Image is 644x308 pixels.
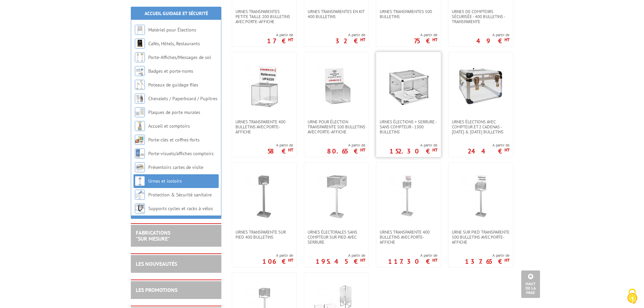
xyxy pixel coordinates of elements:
[136,229,170,242] a: FABRICATIONS"Sur Mesure"
[288,37,293,43] sup: HT
[388,259,437,263] p: 117.30 €
[135,39,145,49] img: Cafés, Hôtels, Restaurants
[504,37,509,43] sup: HT
[448,230,513,245] a: Urne sur pied transparente 500 bulletins avec porte-affiche
[457,62,504,109] img: Urnes élections avec compteur et 2 cadenas - 1000 & 1300 bulletins
[135,148,145,159] img: Porte-visuels/affiches comptoirs
[262,259,293,263] p: 106 €
[304,230,369,245] a: Urnes électorales sans compteur sur pied avec serrure
[521,270,540,298] a: Haut de la page
[148,27,196,33] a: Matériel pour Élections
[148,96,217,102] a: Chevalets / Paperboard / Pupitres
[241,173,288,220] img: Urnes transparente sur pied 400 bulletins
[304,119,369,134] a: Urne pour élection transparente 500 bulletins avec porte-affiche
[148,82,198,88] a: Poteaux de guidage files
[135,80,145,90] img: Poteaux de guidage files
[465,259,509,263] p: 137.65 €
[432,257,437,263] sup: HT
[389,149,437,153] p: 152.30 €
[432,147,437,153] sup: HT
[414,39,437,43] p: 75 €
[360,147,365,153] sup: HT
[135,25,145,35] img: Matériel pour Élections
[136,287,177,293] a: LES PROMOTIONS
[145,10,208,16] a: Accueil Guidage et Sécurité
[308,119,365,134] span: Urne pour élection transparente 500 bulletins avec porte-affiche
[476,39,509,43] p: 49 €
[313,62,360,109] img: Urne pour élection transparente 500 bulletins avec porte-affiche
[457,173,504,220] img: Urne sur pied transparente 500 bulletins avec porte-affiche
[235,119,293,134] span: Urnes transparente 400 bulletins avec porte-affiche
[360,257,365,263] sup: HT
[468,142,509,148] span: A partir de
[385,62,432,109] img: Urnes élections + Serrure - Sans compteur - 1300 bulletins
[385,173,432,220] img: Urnes transparente 400 bulletins avec porte-affiche
[262,253,293,258] span: A partir de
[135,176,145,186] img: Urnes et isoloirs
[267,39,293,43] p: 17 €
[308,230,365,245] span: Urnes électorales sans compteur sur pied avec serrure
[148,109,200,115] a: Plaques de porte murales
[452,119,509,134] span: Urnes élections avec compteur et 2 cadenas - [DATE] & [DATE] bulletins
[148,137,200,143] a: Porte-clés et coffres-forts
[360,37,365,43] sup: HT
[380,230,437,245] span: Urnes transparente 400 bulletins avec porte-affiche
[148,192,212,198] a: Protection & Sécurité sanitaire
[235,9,293,24] span: Urnes transparentes petite taille 200 bulletins avec porte-affiche
[135,190,145,200] img: Protection & Sécurité sanitaire
[621,285,644,308] button: Cookies (fenêtre modale)
[380,119,437,134] span: Urnes élections + Serrure - Sans compteur - 1300 bulletins
[327,149,365,153] p: 80.65 €
[267,149,293,153] p: 58 €
[504,257,509,263] sup: HT
[148,150,214,157] a: Porte-visuels/affiches comptoirs
[148,123,190,129] a: Accueil et comptoirs
[288,257,293,263] sup: HT
[376,119,441,134] a: Urnes élections + Serrure - Sans compteur - 1300 bulletins
[432,37,437,43] sup: HT
[232,9,297,24] a: Urnes transparentes petite taille 200 bulletins avec porte-affiche
[376,9,441,19] a: Urnes transparentes 500 bulletins
[135,52,145,62] img: Porte-Affiches/Messages de sol
[452,9,509,24] span: Urnes de comptoirs sécurisée - 400 bulletins - transparente
[308,9,365,19] span: Urnes transparentes en kit 400 bulletins
[376,230,441,245] a: Urnes transparente 400 bulletins avec porte-affiche
[232,119,297,134] a: Urnes transparente 400 bulletins avec porte-affiche
[448,9,513,24] a: Urnes de comptoirs sécurisée - 400 bulletins - transparente
[148,68,193,74] a: Badges et porte-noms
[316,253,365,258] span: A partir de
[241,62,288,109] img: Urnes transparente 400 bulletins avec porte-affiche
[148,54,211,60] a: Porte-Affiches/Messages de sol
[452,230,509,245] span: Urne sur pied transparente 500 bulletins avec porte-affiche
[135,66,145,76] img: Badges et porte-noms
[135,94,145,104] img: Chevalets / Paperboard / Pupitres
[304,9,369,19] a: Urnes transparentes en kit 400 bulletins
[476,32,509,38] span: A partir de
[504,147,509,153] sup: HT
[148,178,182,184] a: Urnes et isoloirs
[327,142,365,148] span: A partir de
[624,288,641,305] img: Cookies (fenêtre modale)
[136,260,177,267] a: LES NOUVEAUTÉS
[148,205,213,211] a: Supports cycles et racks à vélos
[135,107,145,117] img: Plaques de porte murales
[414,32,437,38] span: A partir de
[148,164,203,170] a: Présentoirs cartes de visite
[267,142,293,148] span: A partir de
[235,230,293,240] span: Urnes transparente sur pied 400 bulletins
[313,173,360,220] img: Urnes électorales sans compteur sur pied avec serrure
[135,121,145,131] img: Accueil et comptoirs
[148,41,200,47] a: Cafés, Hôtels, Restaurants
[335,32,365,38] span: A partir de
[448,119,513,134] a: Urnes élections avec compteur et 2 cadenas - [DATE] & [DATE] bulletins
[465,253,509,258] span: A partir de
[288,147,293,153] sup: HT
[468,149,509,153] p: 244 €
[388,253,437,258] span: A partir de
[135,162,145,172] img: Présentoirs cartes de visite
[267,32,293,38] span: A partir de
[335,39,365,43] p: 32 €
[316,259,365,263] p: 195.45 €
[380,9,437,19] span: Urnes transparentes 500 bulletins
[135,203,145,213] img: Supports cycles et racks à vélos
